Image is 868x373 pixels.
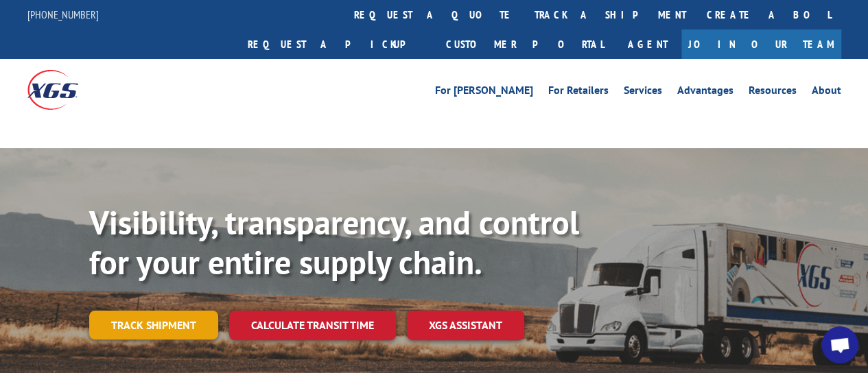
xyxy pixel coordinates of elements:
[548,85,609,100] a: For Retailers
[812,85,841,100] a: About
[89,201,579,283] b: Visibility, transparency, and control for your entire supply chain.
[435,85,533,100] a: For [PERSON_NAME]
[677,85,734,100] a: Advantages
[436,29,614,59] a: Customer Portal
[614,29,681,59] a: Agent
[624,85,662,100] a: Services
[237,29,436,59] a: Request a pickup
[749,85,797,100] a: Resources
[229,311,396,340] a: Calculate transit time
[821,326,858,363] div: Open chat
[407,311,524,340] a: XGS ASSISTANT
[89,311,218,339] a: Track shipment
[27,8,99,21] a: [PHONE_NUMBER]
[681,29,841,59] a: Join Our Team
